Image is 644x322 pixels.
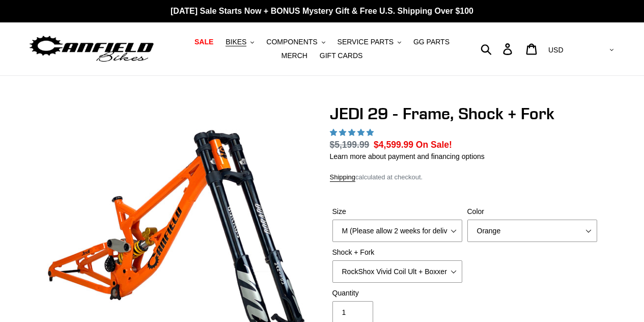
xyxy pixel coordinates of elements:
[220,35,259,49] button: BIKES
[332,247,462,258] label: Shock + Fork
[330,173,356,182] a: Shipping
[276,49,313,63] a: MERCH
[408,35,455,49] a: GG PARTS
[315,49,368,63] a: GIFT CARDS
[338,38,394,46] span: SERVICE PARTS
[467,206,597,217] label: Color
[413,38,450,46] span: GG PARTS
[332,206,462,217] label: Size
[189,35,218,49] a: SALE
[282,51,307,60] span: MERCH
[374,140,413,150] span: $4,599.99
[330,172,600,182] div: calculated at checkout.
[28,33,155,65] img: Canfield Bikes
[261,35,330,49] button: COMPONENTS
[194,38,213,46] span: SALE
[332,35,406,49] button: SERVICE PARTS
[266,38,317,46] span: COMPONENTS
[416,138,452,151] span: On Sale!
[226,38,246,46] span: BIKES
[330,104,600,123] h1: JEDI 29 - Frame, Shock + Fork
[330,152,485,160] a: Learn more about payment and financing options
[330,128,376,137] span: 5.00 stars
[320,51,363,60] span: GIFT CARDS
[330,140,370,150] s: $5,199.99
[332,288,462,299] label: Quantity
